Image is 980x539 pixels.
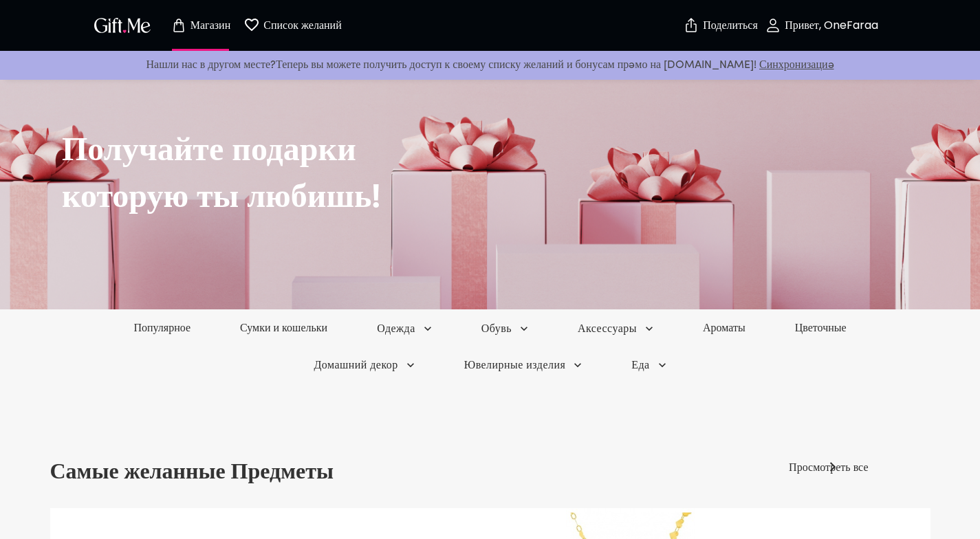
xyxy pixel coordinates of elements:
[163,3,239,47] button: Страница в магазине
[457,321,553,336] button: Обувь
[607,357,690,373] button: Еда
[464,357,565,373] ya-tr-span: Ювелирные изделия
[697,1,745,49] button: Поделиться
[770,320,871,335] a: Цветочные
[50,462,334,484] ya-tr-span: Самые желанные Предметы
[133,320,190,335] ya-tr-span: Популярное
[240,320,327,335] ya-tr-span: Сумки и кошельки
[481,321,512,336] ya-tr-span: Обувь
[190,17,230,33] ya-tr-span: Магазин
[683,17,699,34] img: безопасный
[255,3,331,47] button: Страница списка желаний
[789,463,868,474] ya-tr-span: Просмотреть все
[703,17,758,33] ya-tr-span: Поделиться
[795,320,847,335] ya-tr-span: Цветочные
[553,321,678,336] button: Аксессуары
[62,135,356,168] ya-tr-span: Получайте подарки
[109,320,215,335] a: Популярное
[678,320,770,335] a: Ароматы
[91,15,153,35] img: Логотип GiftMe
[314,357,398,373] ya-tr-span: Домашний декор
[146,60,276,71] ya-tr-span: Нашли нас в другом месте?
[276,60,756,71] ya-tr-span: Теперь вы можете получить доступ к своему списку желаний и бонусам прямо на [DOMAIN_NAME]!
[785,17,878,33] ya-tr-span: Привет, OneFaraa
[703,320,745,335] ya-tr-span: Ароматы
[439,357,607,373] button: Ювелирные изделия
[215,320,352,335] a: Сумки и кошельки
[289,357,439,373] button: Домашний декор
[377,321,415,336] ya-tr-span: Одежда
[62,182,381,215] ya-tr-span: которую ты любишь!
[631,357,649,373] ya-tr-span: Еда
[753,3,891,47] button: Привет, OneFaraa
[263,17,341,33] ya-tr-span: Список желаний
[352,321,457,336] button: Одежда
[789,454,868,476] a: Просмотреть все
[90,17,155,34] button: Логотип GiftMe
[578,321,637,336] ya-tr-span: Аксессуары
[759,60,834,71] a: Синхронизация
